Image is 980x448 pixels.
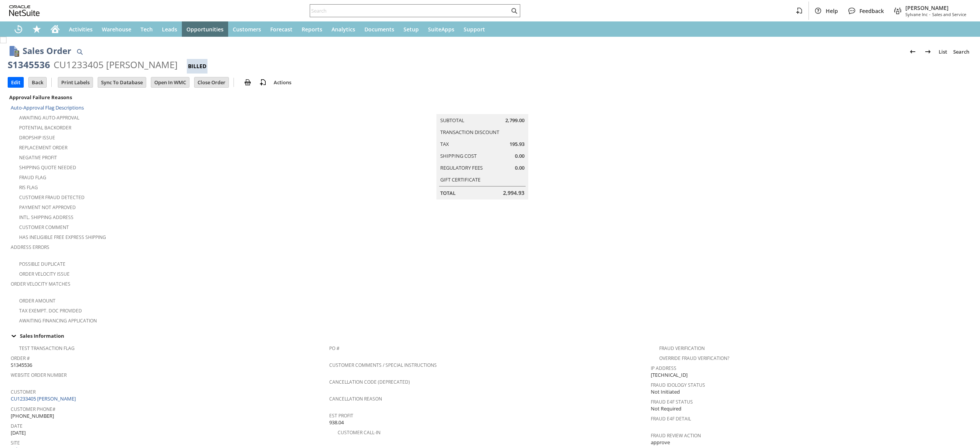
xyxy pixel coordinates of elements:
a: Activities [64,21,97,37]
a: Potential Backorder [19,124,71,131]
a: Fraud E4F Status [651,399,693,405]
a: Auto-Approval Flag Descriptions [11,104,84,111]
a: RIS flag [19,184,38,191]
a: Regulatory Fees [440,164,483,171]
svg: logo [9,5,40,16]
img: Previous [908,47,917,56]
a: Search [950,46,972,58]
span: Documents [364,26,394,33]
a: Recent Records [9,21,28,37]
span: Analytics [332,26,355,33]
a: Actions [271,79,294,86]
caption: Summary [436,102,528,114]
a: Shipping Cost [440,152,477,159]
td: Sales Information [8,331,972,341]
a: Customer Comment [19,224,69,231]
img: add-record.svg [258,78,268,87]
a: Replacement Order [19,144,67,151]
span: Setup [403,26,419,33]
span: Not Required [651,405,681,412]
a: Transaction Discount [440,129,499,136]
input: Edit [8,77,23,87]
span: Activities [69,26,93,33]
a: Payment not approved [19,204,76,211]
span: Sylvane Inc [905,11,928,17]
span: 2,799.00 [505,117,524,124]
a: Tax Exempt. Doc Provided [19,307,82,314]
input: Open In WMC [151,77,189,87]
span: Reports [302,26,322,33]
a: Site [11,440,20,446]
a: Documents [360,21,399,37]
div: CU1233405 [PERSON_NAME] [54,59,178,71]
span: Forecast [270,26,292,33]
a: Awaiting Auto-Approval [19,114,79,121]
span: [PERSON_NAME] [905,4,966,11]
svg: Search [510,6,519,15]
a: Date [11,423,23,429]
svg: Home [51,25,60,34]
a: Cancellation Code (deprecated) [329,379,410,385]
span: - [929,11,931,17]
svg: Recent Records [14,25,23,34]
a: Fraud E4F Detail [651,415,691,422]
a: Test Transaction Flag [19,345,75,352]
span: Support [464,26,485,33]
span: 2,994.93 [503,189,524,197]
a: Customer Call-in [338,429,381,436]
span: S1345536 [11,361,32,369]
input: Search [310,6,510,15]
input: Sync To Database [98,77,146,87]
a: Negative Profit [19,154,57,161]
a: Fraud Flag [19,174,46,181]
div: Billed [187,59,207,74]
img: Next [923,47,933,56]
a: Tech [136,21,157,37]
img: Quick Find [75,47,84,56]
span: 938.04 [329,419,344,426]
span: Warehouse [102,26,131,33]
a: Fraud Review Action [651,432,701,439]
a: Intl. Shipping Address [19,214,73,221]
span: Opportunities [186,26,224,33]
a: Customer [11,389,36,395]
span: [PHONE_NUMBER] [11,412,54,420]
span: [TECHNICAL_ID] [651,371,688,379]
a: Fraud Verification [659,345,705,352]
a: Reports [297,21,327,37]
span: Help [826,7,838,15]
span: Feedback [859,7,884,15]
a: Fraud Idology Status [651,382,705,388]
a: List [936,46,950,58]
a: Setup [399,21,423,37]
a: Support [459,21,490,37]
img: print.svg [243,78,252,87]
div: Shortcuts [28,21,46,37]
a: PO # [329,345,340,352]
div: Sales Information [8,331,969,341]
a: Address Errors [11,244,49,250]
a: Customers [228,21,266,37]
a: Tax [440,141,449,147]
input: Print Labels [58,77,93,87]
a: Forecast [266,21,297,37]
a: Subtotal [440,117,464,124]
a: Order # [11,355,30,361]
span: 195.93 [510,141,524,148]
svg: Shortcuts [32,25,41,34]
div: Approval Failure Reasons [8,92,326,102]
a: Gift Certificate [440,176,480,183]
a: Home [46,21,64,37]
a: Customer Comments / Special Instructions [329,362,437,368]
a: Awaiting Financing Application [19,317,97,324]
div: S1345536 [8,59,50,71]
a: Dropship Issue [19,134,55,141]
a: Website Order Number [11,372,67,378]
a: Customer Fraud Detected [19,194,85,201]
a: Order Velocity Issue [19,271,70,277]
span: Leads [162,26,177,33]
a: Est Profit [329,412,353,419]
a: Leads [157,21,182,37]
a: SuiteApps [423,21,459,37]
a: Order Amount [19,298,56,304]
